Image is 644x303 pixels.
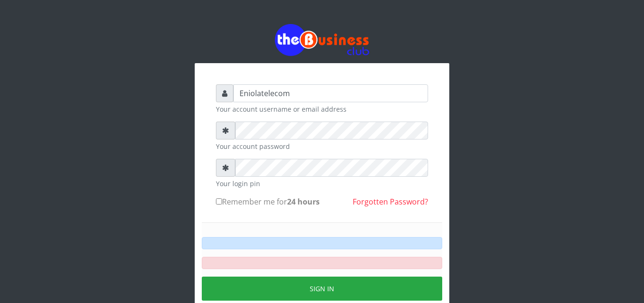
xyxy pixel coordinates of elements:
input: Username or email address [233,84,428,102]
a: Forgotten Password? [353,197,428,207]
input: Remember me for24 hours [216,198,222,205]
small: Your account password [216,141,428,151]
small: Your login pin [216,179,428,188]
button: Sign in [202,277,442,301]
b: 24 hours [287,197,320,207]
label: Remember me for [216,196,320,207]
small: Your account username or email address [216,104,428,114]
